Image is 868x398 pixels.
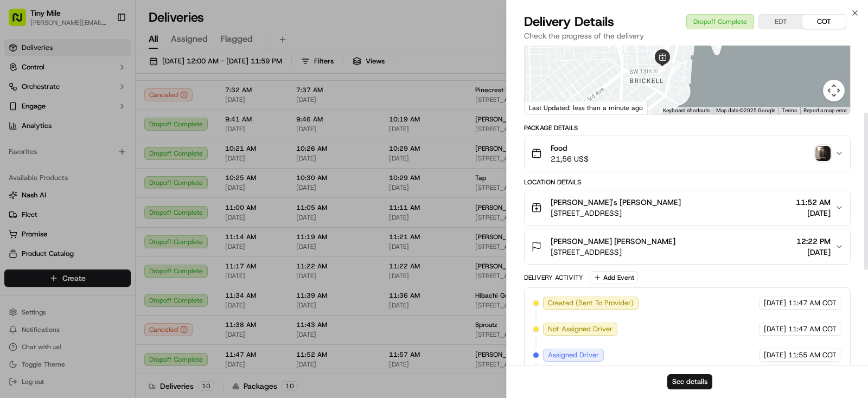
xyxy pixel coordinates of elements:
[76,183,131,192] a: Powered byPylon
[667,374,712,389] button: See details
[663,107,710,114] button: Keyboard shortcuts
[28,70,195,81] input: Got a question? Start typing here...
[551,208,681,219] span: [STREET_ADDRESS]
[788,324,837,334] span: 11:47 AM COT
[548,350,599,360] span: Assigned Driver
[652,43,666,57] div: 4
[525,190,850,225] button: [PERSON_NAME]'s [PERSON_NAME][STREET_ADDRESS]11:52 AM[DATE]
[716,107,775,113] span: Map data ©2025 Google
[590,271,638,284] button: Add Event
[527,100,563,114] img: Google
[525,229,850,264] button: [PERSON_NAME] [PERSON_NAME][STREET_ADDRESS]12:22 PM[DATE]
[525,136,850,171] button: Food21,56 US$photo_proof_of_delivery image
[823,80,845,101] button: Map camera controls
[802,15,846,29] button: COT
[796,236,831,247] span: 12:22 PM
[551,143,589,153] span: Food
[11,104,30,123] img: 1736555255976-a54dd68f-1ca7-489b-9aae-adbdc363a1c4
[524,273,583,282] div: Delivery Activity
[92,158,100,167] div: 💻
[548,324,612,334] span: Not Assigned Driver
[548,298,634,308] span: Created (Sent To Provider)
[524,178,851,187] div: Location Details
[37,114,137,123] div: We're available if you need us!
[782,107,797,113] a: Terms (opens in new tab)
[37,104,178,114] div: Start new chat
[759,15,802,29] button: EDT
[524,13,614,30] span: Delivery Details
[796,247,831,258] span: [DATE]
[527,100,563,114] a: Open this area in Google Maps (opens a new window)
[7,153,87,172] a: 📗Knowledge Base
[11,158,20,167] div: 📗
[551,197,681,208] span: [PERSON_NAME]'s [PERSON_NAME]
[551,236,675,247] span: [PERSON_NAME] [PERSON_NAME]
[788,350,837,360] span: 11:55 AM COT
[524,124,851,132] div: Package Details
[667,63,681,77] div: 1
[815,146,831,161] img: photo_proof_of_delivery image
[11,43,197,61] p: Welcome 👋
[803,107,847,113] a: Report a map error
[796,208,831,219] span: [DATE]
[103,157,174,168] span: API Documentation
[108,184,131,192] span: Pylon
[788,298,837,308] span: 11:47 AM COT
[796,197,831,208] span: 11:52 AM
[764,324,786,334] span: [DATE]
[764,350,786,360] span: [DATE]
[11,11,33,33] img: Nash
[764,298,786,308] span: [DATE]
[22,157,83,168] span: Knowledge Base
[524,30,851,41] p: Check the progress of the delivery
[656,60,671,74] div: 2
[525,101,648,114] div: Last Updated: less than a minute ago
[551,153,589,164] span: 21,56 US$
[184,107,197,120] button: Start new chat
[551,247,675,258] span: [STREET_ADDRESS]
[87,153,178,172] a: 💻API Documentation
